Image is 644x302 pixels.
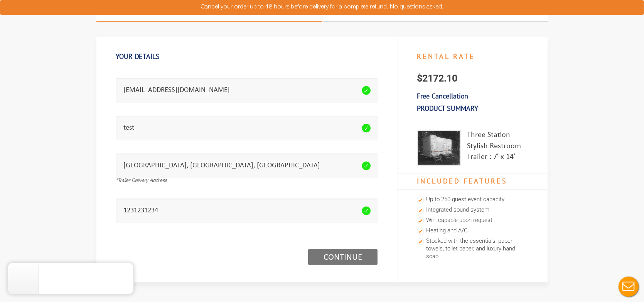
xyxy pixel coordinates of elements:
b: Free Cancellation [417,92,468,100]
div: Three Station Stylish Restroom Trailer : 7′ x 14′ [467,130,528,166]
input: *Contact Name [116,116,378,140]
li: Heating and A/C [417,226,528,236]
button: Live Chat [613,271,644,302]
a: Continue [308,249,378,265]
li: WiFi capable upon request [417,215,528,226]
li: Up to 250 guest event capacity [417,195,528,205]
h4: RENTAL RATE [398,49,548,65]
li: Stocked with the essentials: paper towels, toilet paper, and luxury hand soap. [417,236,528,262]
h1: Your Details [116,48,378,65]
input: *Email [116,78,378,102]
div: *Trailer Delivery Address [116,178,378,185]
p: $2172.10 [398,65,548,92]
h3: Product Summary [398,100,548,117]
li: Integrated sound system [417,205,528,215]
input: *Trailer Delivery Address [116,154,378,178]
input: *Contact Number [116,199,378,223]
h4: Included Features [398,174,548,190]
